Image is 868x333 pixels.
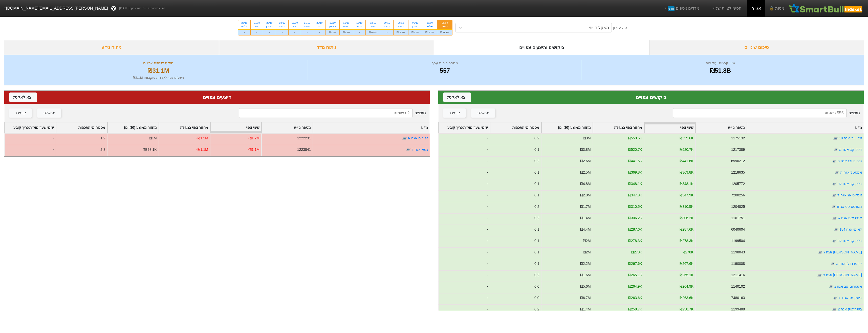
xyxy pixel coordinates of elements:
[731,272,745,278] div: 1211416
[438,225,490,236] div: -
[266,21,273,25] div: 26/10
[680,295,693,301] div: ₪263.6K
[196,136,208,141] div: -₪1.2M
[210,122,261,133] div: Toggle SortBy
[731,238,745,244] div: 1199504
[628,158,642,164] div: ₪441.6K
[266,25,273,28] div: ראשון
[628,204,642,209] div: ₪310.5K
[437,29,452,35] div: ₪31.1M
[680,284,693,289] div: ₪264.9K
[316,21,322,25] div: 20/10
[438,293,490,304] div: -
[438,202,490,213] div: -
[5,122,56,133] div: Toggle SortBy
[438,156,490,168] div: -
[683,250,693,255] div: ₪278K
[356,21,362,25] div: 15/10
[680,181,693,187] div: ₪348.1K
[384,21,390,25] div: 09/10
[628,170,642,175] div: ₪369.8K
[673,108,846,118] input: 555 רשומות...
[10,66,307,75] div: ₪31.1M
[731,170,745,175] div: 1218635
[731,215,745,221] div: 1161751
[239,108,412,118] input: 2 רשומות...
[680,136,693,141] div: ₪559.6K
[9,108,32,118] button: קונצרני
[100,147,105,152] div: 2.8
[313,122,430,133] div: Toggle SortBy
[583,60,858,66] div: שווי קרנות עוקבות
[440,25,449,28] div: ראשון
[834,284,862,288] a: אשטרום קב אגח ג
[817,273,822,278] img: tase link
[731,158,745,164] div: 6990212
[628,193,642,198] div: ₪347.9K
[534,227,539,232] div: 0.1
[837,159,862,163] a: נכסים ובנ אגח ט
[408,136,428,140] a: זפירוס אגח א
[143,147,157,152] div: ₪398.1K
[680,261,693,266] div: ₪267.6K
[836,262,862,266] a: קרסו נדלן אגח א
[443,92,471,102] button: ייצא לאקסל
[276,29,288,35] div: -
[832,159,837,164] img: tase link
[788,3,864,13] img: SmartBull
[238,29,250,35] div: -
[440,21,449,25] div: 28/09
[438,236,490,247] div: -
[580,261,591,266] div: ₪2.2M
[823,273,862,277] a: [PERSON_NAME] אגח ד
[661,3,701,13] a: מדדים נוספיםחדש
[534,215,539,221] div: 0.2
[834,227,839,232] img: tase link
[438,190,490,202] div: -
[289,29,301,35] div: -
[830,261,835,266] img: tase link
[149,136,157,141] div: ₪1M
[731,136,745,141] div: 1175132
[219,40,434,55] div: ניתוח מדד
[631,250,642,255] div: ₪278K
[248,147,259,152] div: -₪1.1M
[731,227,745,232] div: 6040604
[541,122,592,133] div: Toggle SortBy
[680,170,693,175] div: ₪369.8K
[366,29,381,35] div: ₪10.5M
[628,272,642,278] div: ₪265.1K
[834,170,839,175] img: tase link
[628,227,642,232] div: ₪287.6K
[411,21,419,25] div: 05/10
[839,227,862,231] a: לאומי אגח 184
[709,3,743,13] a: הסימולציות שלי
[438,282,490,293] div: -
[583,66,858,75] div: ₪51.8B
[534,284,539,289] div: 0.0
[534,272,539,278] div: 0.2
[580,272,591,278] div: ₪1.6M
[477,110,489,116] div: ממשלתי
[279,21,285,25] div: 23/10
[534,261,539,266] div: 0.1
[731,307,745,312] div: 1199488
[837,239,862,243] a: דלק קב אגח לח
[628,238,642,244] div: ₪278.3K
[838,307,862,311] a: בית זיקוק אגח 2
[731,295,745,301] div: 7480163
[580,227,591,232] div: ₪4.4M
[239,108,426,118] span: חיפוש :
[4,145,56,156] div: -
[397,21,405,25] div: 08/10
[731,261,745,266] div: 1190008
[628,307,642,312] div: ₪258.7K
[818,250,823,255] img: tase link
[534,181,539,187] div: 0.1
[449,110,460,116] div: קונצרני
[838,296,862,300] a: דיסק מנ אגח יד
[534,307,539,312] div: 0.2
[9,94,425,101] div: היצעים צפויים
[628,215,642,221] div: ₪306.2K
[534,250,539,255] div: 0.1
